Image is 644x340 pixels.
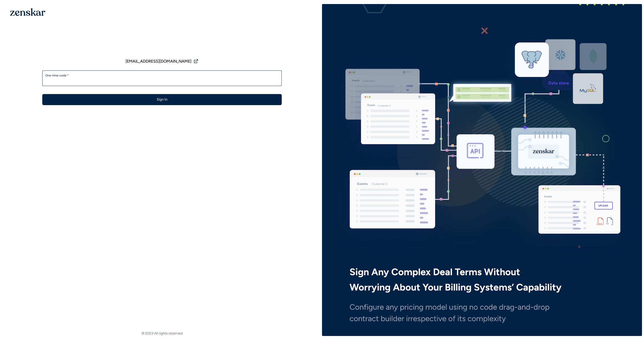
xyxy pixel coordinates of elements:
label: One-time code * [45,73,279,77]
footer: © 2023 All rights reserved [2,331,322,336]
span: [EMAIL_ADDRESS][DOMAIN_NAME] [126,58,191,64]
button: Sign In [42,94,282,105]
img: 1OGAJ2xQqyY4LXKgY66KYq0eOWRCkrZdAb3gUhuVAqdWPZE9SRJmCz+oDMSn4zDLXe31Ii730ItAGKgCKgCCgCikA4Av8PJUP... [10,8,45,16]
